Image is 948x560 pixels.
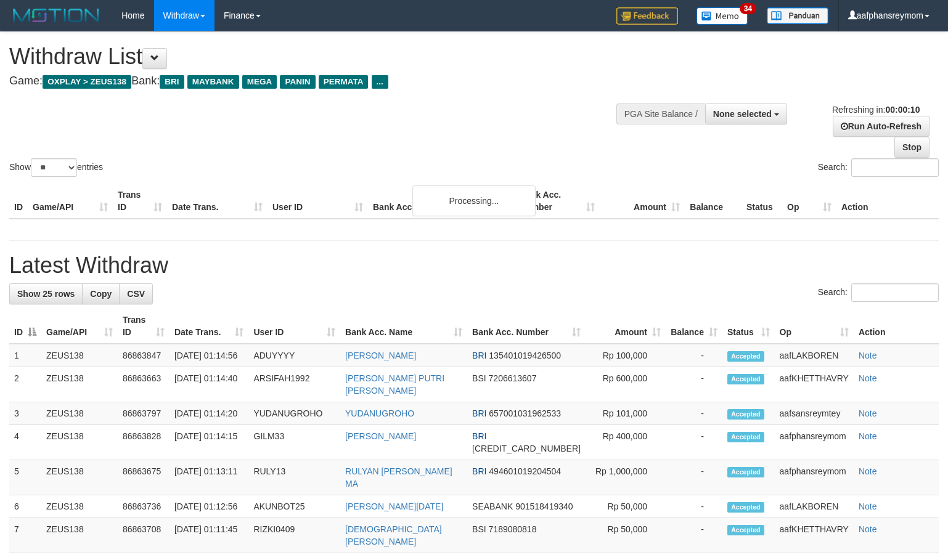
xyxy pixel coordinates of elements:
[666,495,722,518] td: -
[859,351,877,360] a: Note
[43,75,131,89] span: OXPLAY > ZEUS138
[170,344,248,367] td: [DATE] 01:14:56
[82,283,120,304] a: Copy
[41,367,118,402] td: ZEUS138
[818,283,939,302] label: Search:
[727,502,764,513] span: Accepted
[472,524,486,534] span: BSI
[836,184,939,219] th: Action
[345,373,444,396] a: [PERSON_NAME] PUTRI [PERSON_NAME]
[248,402,340,425] td: YUDANUGROHO
[9,518,41,553] td: 7
[489,524,537,534] span: Copy 7189080818 to clipboard
[248,309,340,344] th: User ID: activate to sort column ascending
[9,184,28,219] th: ID
[885,105,920,115] strong: 00:00:10
[472,351,486,360] span: BRI
[118,460,170,495] td: 86863675
[515,501,573,511] span: Copy 901518419340 to clipboard
[782,184,836,219] th: Op
[268,184,368,219] th: User ID
[472,466,486,476] span: BRI
[727,409,764,420] span: Accepted
[666,518,722,553] td: -
[586,367,666,402] td: Rp 600,000
[775,402,854,425] td: aafsansreymtey
[118,367,170,402] td: 86863663
[170,460,248,495] td: [DATE] 01:13:11
[859,466,877,476] a: Note
[586,460,666,495] td: Rp 1,000,000
[90,289,112,299] span: Copy
[727,467,764,477] span: Accepted
[775,425,854,460] td: aafphansreymom
[248,518,340,553] td: RIZKI0409
[859,524,877,534] a: Note
[345,351,416,360] a: [PERSON_NAME]
[9,460,41,495] td: 5
[187,75,239,89] span: MAYBANK
[167,184,268,219] th: Date Trans.
[859,501,877,511] a: Note
[489,408,561,418] span: Copy 657001031962533 to clipboard
[727,432,764,442] span: Accepted
[705,103,787,124] button: None selected
[319,75,369,89] span: PERMATA
[118,344,170,367] td: 86863847
[118,402,170,425] td: 86863797
[248,367,340,402] td: ARSIFAH1992
[489,373,537,383] span: Copy 7206613607 to clipboard
[170,518,248,553] td: [DATE] 01:11:45
[9,425,41,460] td: 4
[412,185,536,216] div: Processing...
[9,367,41,402] td: 2
[713,109,772,119] span: None selected
[9,75,619,87] h4: Game: Bank:
[9,253,939,278] h1: Latest Withdraw
[160,75,184,89] span: BRI
[345,501,443,511] a: [PERSON_NAME][DATE]
[472,501,513,511] span: SEABANK
[248,425,340,460] td: GILM33
[41,518,118,553] td: ZEUS138
[666,344,722,367] td: -
[9,44,619,69] h1: Withdraw List
[118,518,170,553] td: 86863708
[775,460,854,495] td: aafphansreymom
[616,7,678,25] img: Feedback.jpg
[41,309,118,344] th: Game/API: activate to sort column ascending
[41,344,118,367] td: ZEUS138
[170,402,248,425] td: [DATE] 01:14:20
[859,373,877,383] a: Note
[9,309,41,344] th: ID: activate to sort column descending
[666,309,722,344] th: Balance: activate to sort column ascending
[586,344,666,367] td: Rp 100,000
[242,75,277,89] span: MEGA
[345,524,442,546] a: [DEMOGRAPHIC_DATA][PERSON_NAME]
[170,367,248,402] td: [DATE] 01:14:40
[685,184,742,219] th: Balance
[467,309,586,344] th: Bank Acc. Number: activate to sort column ascending
[41,425,118,460] td: ZEUS138
[113,184,167,219] th: Trans ID
[666,425,722,460] td: -
[851,283,939,302] input: Search:
[31,158,77,177] select: Showentries
[127,289,145,299] span: CSV
[248,344,340,367] td: ADUYYYY
[28,184,113,219] th: Game/API
[9,344,41,367] td: 1
[586,402,666,425] td: Rp 101,000
[697,7,748,25] img: Button%20Memo.svg
[472,408,486,418] span: BRI
[818,158,939,177] label: Search:
[17,289,75,299] span: Show 25 rows
[740,3,756,14] span: 34
[859,408,877,418] a: Note
[489,351,561,360] span: Copy 135401019426500 to clipboard
[41,460,118,495] td: ZEUS138
[118,495,170,518] td: 86863736
[833,116,930,137] a: Run Auto-Refresh
[345,466,452,489] a: RULYAN [PERSON_NAME] MA
[832,105,920,115] span: Refreshing in:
